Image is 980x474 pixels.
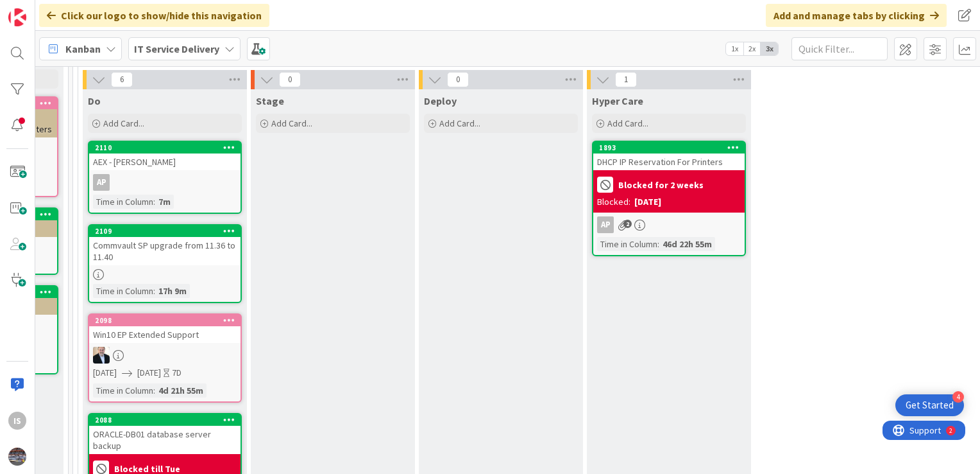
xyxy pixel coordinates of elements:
div: 2088ORACLE-DB01 database server backup [89,414,241,454]
span: Hyper Care [592,94,643,107]
div: 17h 9m [155,284,190,298]
span: 2 [623,220,632,228]
div: 7m [155,195,174,209]
span: : [657,237,659,251]
b: IT Service Delivery [134,42,219,55]
span: 3x [761,42,778,55]
span: Deploy [424,94,457,107]
div: Time in Column [93,195,153,209]
div: AEX - [PERSON_NAME] [89,154,241,170]
span: [DATE] [93,366,117,380]
div: Add and manage tabs by clicking [766,4,947,27]
span: Stage [256,94,284,107]
div: 4d 21h 55m [155,383,207,398]
div: 2110 [89,142,241,154]
span: 1x [726,42,743,55]
div: 2109Commvault SP upgrade from 11.36 to 11.40 [89,225,241,265]
input: Quick Filter... [791,37,888,60]
span: 6 [111,72,133,87]
div: 1893 [599,143,745,152]
div: Blocked: [597,195,630,209]
div: Get Started [906,399,954,412]
span: Do [88,94,101,107]
span: 0 [279,72,301,87]
div: 2098 [89,315,241,326]
div: DHCP IP Reservation For Printers [593,154,745,170]
div: Commvault SP upgrade from 11.36 to 11.40 [89,237,241,265]
span: Add Card... [271,118,312,129]
div: 2109 [89,225,241,237]
div: 2098Win10 EP Extended Support [89,315,241,343]
span: [DATE] [137,366,161,380]
div: Click our logo to show/hide this navigation [39,4,269,27]
b: Blocked for 2 weeks [618,180,704,189]
div: [DATE] [634,195,661,209]
img: Visit kanbanzone.com [8,8,26,26]
div: ORACLE-DB01 database server backup [89,426,241,454]
span: : [153,284,155,298]
img: avatar [8,448,26,466]
div: 2110AEX - [PERSON_NAME] [89,142,241,170]
img: HO [93,347,110,364]
div: 2110 [95,143,241,152]
div: 46d 22h 55m [659,237,715,251]
div: 4 [952,391,964,403]
div: AP [597,216,614,233]
span: Add Card... [439,118,480,129]
span: Add Card... [103,118,144,129]
div: 1893DHCP IP Reservation For Printers [593,142,745,170]
div: 2109 [95,227,241,236]
div: Is [8,412,26,430]
div: 2088 [89,414,241,426]
div: Win10 EP Extended Support [89,326,241,343]
div: Open Get Started checklist, remaining modules: 4 [895,394,964,416]
span: Support [27,2,58,17]
span: : [153,383,155,398]
div: AP [89,174,241,191]
div: 2 [67,5,70,15]
div: AP [93,174,110,191]
div: 7D [172,366,182,380]
span: Kanban [65,41,101,57]
span: Add Card... [607,118,648,129]
div: 2098 [95,316,241,325]
div: Time in Column [93,383,153,398]
span: 0 [447,72,469,87]
div: Time in Column [93,284,153,298]
span: : [153,195,155,209]
div: Time in Column [597,237,657,251]
div: AP [593,216,745,233]
div: 2088 [95,416,241,425]
b: Blocked till Tue [114,464,180,473]
span: 1 [615,72,637,87]
div: 1893 [593,142,745,154]
div: HO [89,347,241,364]
span: 2x [743,42,761,55]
